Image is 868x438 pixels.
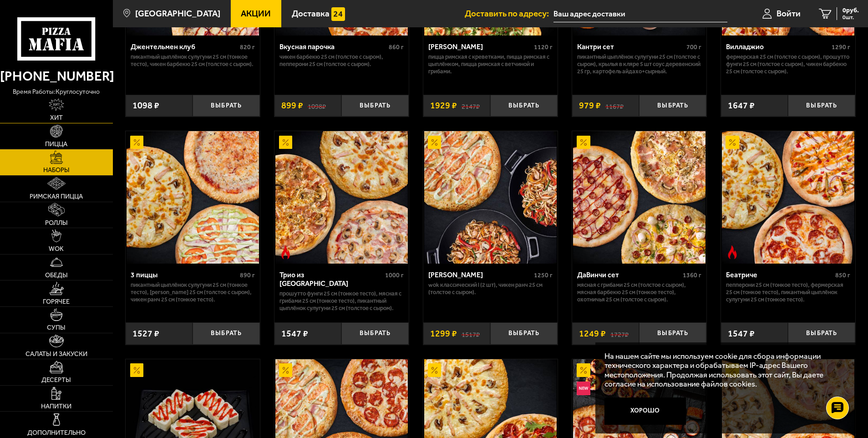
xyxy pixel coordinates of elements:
div: Вилладжио [726,42,829,51]
span: WOK [49,246,64,252]
button: Выбрать [341,95,409,117]
span: Римская пицца [30,194,83,200]
span: Акции [241,9,271,18]
s: 1517 ₽ [462,329,480,338]
img: Акционный [428,363,442,377]
a: Акционный3 пиццы [126,131,260,264]
span: Супы [47,325,66,331]
span: 820 г [240,43,255,51]
span: Наборы [43,167,70,173]
a: АкционныйОстрое блюдоБеатриче [721,131,855,264]
span: Доставка [292,9,330,18]
span: Роллы [45,220,68,226]
div: [PERSON_NAME] [428,270,532,279]
input: Ваш адрес доставки [553,5,727,22]
span: Горячее [43,299,70,305]
div: 3 пиццы [131,270,238,279]
span: 1547 ₽ [728,329,755,338]
img: Акционный [130,363,144,377]
a: АкционныйДаВинчи сет [572,131,706,264]
p: Фермерская 25 см (толстое с сыром), Прошутто Фунги 25 см (толстое с сыром), Чикен Барбекю 25 см (... [726,53,850,75]
button: Выбрать [490,95,558,117]
img: Акционный [130,136,144,149]
button: Выбрать [788,322,855,345]
p: Wok классический L (2 шт), Чикен Ранч 25 см (толстое с сыром). [428,281,553,296]
span: 1527 ₽ [132,329,159,338]
a: АкционныйВилла Капри [423,131,558,264]
p: На нашем сайте мы используем cookie для сбора информации технического характера и обрабатываем IP... [604,351,841,389]
div: ДаВинчи сет [577,270,680,279]
p: Пицца Римская с креветками, Пицца Римская с цыплёнком, Пицца Римская с ветчиной и грибами. [428,53,553,75]
span: Дополнительно [27,430,86,436]
span: Доставить по адресу: [465,9,553,18]
span: 700 г [686,43,701,51]
img: Острое блюдо [279,245,293,259]
button: Выбрать [639,322,706,345]
img: Акционный [726,136,739,149]
img: Акционный [577,363,590,377]
p: Пикантный цыплёнок сулугуни 25 см (тонкое тесто), [PERSON_NAME] 25 см (толстое с сыром), Чикен Ра... [131,281,255,303]
span: Пицца [45,141,67,148]
p: Чикен Барбекю 25 см (толстое с сыром), Пепперони 25 см (толстое с сыром). [279,53,404,68]
span: 850 г [835,271,850,279]
span: Десерты [41,377,71,383]
span: 890 г [240,271,255,279]
button: Выбрать [788,95,855,117]
span: 1120 г [534,43,553,51]
div: Трио из [GEOGRAPHIC_DATA] [279,270,383,288]
span: 0 шт. [843,15,859,20]
img: Вилла Капри [424,131,557,264]
img: Акционный [428,136,442,149]
span: 860 г [389,43,404,51]
span: 1360 г [683,271,701,279]
p: Пепперони 25 см (тонкое тесто), Фермерская 25 см (тонкое тесто), Пикантный цыплёнок сулугуни 25 с... [726,281,850,303]
span: 1647 ₽ [728,101,755,110]
img: Акционный [279,363,293,377]
s: 1098 ₽ [308,101,326,110]
span: 1250 г [534,271,553,279]
s: 1167 ₽ [605,101,624,110]
span: Напитки [41,403,71,410]
img: ДаВинчи сет [573,131,706,264]
div: Джентельмен клуб [131,42,238,51]
span: Салаты и закуски [25,351,87,357]
span: 1098 ₽ [132,101,159,110]
div: Кантри сет [577,42,684,51]
span: 0 руб. [843,7,859,14]
span: [GEOGRAPHIC_DATA] [135,9,220,18]
span: 1249 ₽ [579,329,606,338]
img: 3 пиццы [127,131,259,264]
a: АкционныйОстрое блюдоТрио из Рио [274,131,409,264]
div: Беатриче [726,270,833,279]
button: Выбрать [639,95,706,117]
span: Войти [777,9,801,18]
img: Острое блюдо [726,245,739,259]
p: Мясная с грибами 25 см (толстое с сыром), Мясная Барбекю 25 см (тонкое тесто), Охотничья 25 см (т... [577,281,701,303]
button: Выбрать [193,322,260,345]
button: Выбрать [490,322,558,345]
button: Выбрать [341,322,409,345]
div: Вкусная парочка [279,42,386,51]
button: Хорошо [604,397,686,425]
span: 1299 ₽ [430,329,457,338]
span: 1290 г [832,43,850,51]
img: Беатриче [722,131,854,264]
s: 2147 ₽ [462,101,480,110]
p: Пикантный цыплёнок сулугуни 25 см (тонкое тесто), Чикен Барбекю 25 см (толстое с сыром). [131,53,255,68]
span: 1000 г [385,271,404,279]
span: 979 ₽ [579,101,601,110]
img: Акционный [279,136,293,149]
img: Новинка [577,382,590,395]
p: Прошутто Фунги 25 см (тонкое тесто), Мясная с грибами 25 см (тонкое тесто), Пикантный цыплёнок су... [279,290,404,312]
div: [PERSON_NAME] [428,42,532,51]
span: 1547 ₽ [281,329,308,338]
button: Выбрать [193,95,260,117]
p: Пикантный цыплёнок сулугуни 25 см (толстое с сыром), крылья в кляре 5 шт соус деревенский 25 гр, ... [577,53,701,75]
span: 1929 ₽ [430,101,457,110]
span: Обеды [45,272,68,279]
img: Трио из Рио [275,131,408,264]
span: 899 ₽ [281,101,303,110]
img: 15daf4d41897b9f0e9f617042186c801.svg [331,7,345,21]
span: Хит [50,115,63,121]
img: Акционный [577,136,590,149]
